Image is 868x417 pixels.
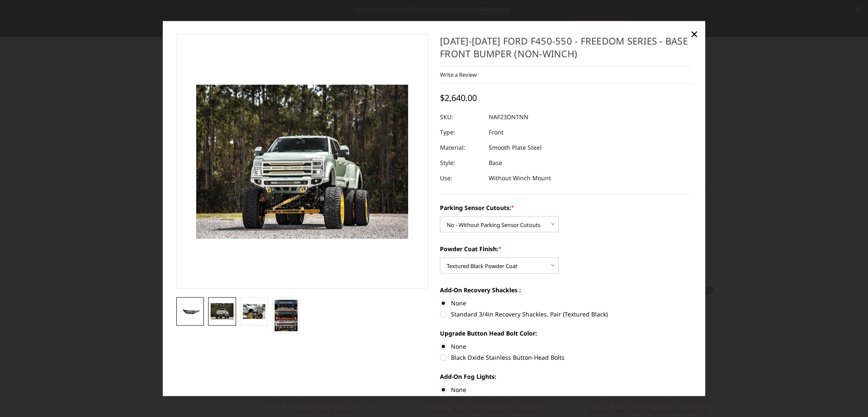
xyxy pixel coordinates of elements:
[440,244,692,253] label: Powder Coat Finish:
[489,109,529,125] dd: NAF23DNTNN
[440,125,482,140] dt: Type:
[440,299,692,308] label: None
[440,109,482,125] dt: SKU:
[440,92,477,104] span: $2,640.00
[440,310,692,319] label: Standard 3/4in Recovery Shackles, Pair (Textured Black)
[440,155,482,171] dt: Style:
[440,285,692,294] label: Add-On Recovery Shackles :
[690,25,698,43] span: ×
[243,304,266,319] img: 2023-2025 Ford F450-550 - Freedom Series - Base Front Bumper (non-winch)
[440,353,692,362] label: Black Oxide Stainless Button-Head Bolts
[440,34,692,66] h1: [DATE]-[DATE] Ford F450-550 - Freedom Series - Base Front Bumper (non-winch)
[687,27,701,41] a: Close
[211,303,234,320] img: 2023-2025 Ford F450-550 - Freedom Series - Base Front Bumper (non-winch)
[489,125,504,140] dd: Front
[440,329,692,338] label: Upgrade Button Head Bolt Color:
[440,203,692,212] label: Parking Sensor Cutouts:
[176,34,428,289] a: 2023-2025 Ford F450-550 - Freedom Series - Base Front Bumper (non-winch)
[440,140,482,155] dt: Material:
[275,300,298,331] img: Multiple lighting options
[489,155,502,171] dd: Base
[826,376,868,417] iframe: Chat Widget
[179,306,202,317] img: 2023-2025 Ford F450-550 - Freedom Series - Base Front Bumper (non-winch)
[440,372,692,381] label: Add-On Fog Lights:
[489,171,551,186] dd: Without Winch Mount
[489,140,542,155] dd: Smooth Plate Steel
[440,396,692,405] label: Rigid 20200 Radiance Pods - White Blacklight (pair)
[440,385,692,394] label: None
[440,171,482,186] dt: Use:
[440,342,692,351] label: None
[440,70,477,78] a: Write a Review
